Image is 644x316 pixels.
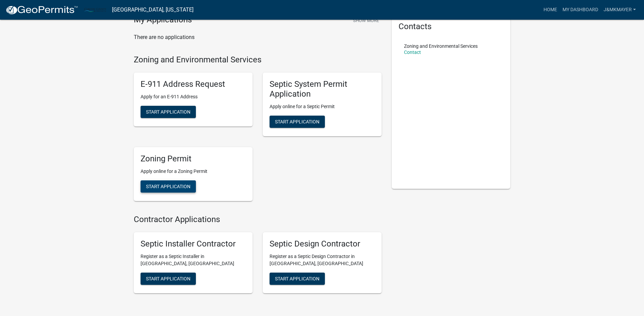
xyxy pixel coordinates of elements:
[141,180,196,193] button: Start Application
[84,5,107,14] img: Carlton County, Minnesota
[404,50,421,55] a: Contact
[146,183,190,189] span: Start Application
[141,273,196,285] button: Start Application
[134,55,382,65] h4: Zoning and Environmental Services
[270,273,325,285] button: Start Application
[275,119,319,124] span: Start Application
[399,22,504,32] h5: Contacts
[134,33,382,41] p: There are no applications
[141,79,246,89] h5: E-911 Address Request
[141,168,246,175] p: Apply online for a Zoning Permit
[270,103,375,110] p: Apply online for a Septic Permit
[134,215,382,224] h4: Contractor Applications
[275,276,319,281] span: Start Application
[270,79,375,99] h5: Septic System Permit Application
[134,15,192,25] h4: My Applications
[404,44,478,48] p: Zoning and Environmental Services
[134,215,382,299] wm-workflow-list-section: Contractor Applications
[141,93,246,100] p: Apply for an E-911 Address
[560,3,601,16] a: My Dashboard
[270,253,375,267] p: Register as a Septic Design Contractor in [GEOGRAPHIC_DATA], [GEOGRAPHIC_DATA]
[146,276,190,281] span: Start Application
[270,116,325,128] button: Start Application
[141,239,246,249] h5: Septic Installer Contractor
[350,15,382,26] button: Show More
[141,154,246,164] h5: Zoning Permit
[270,239,375,249] h5: Septic Design Contractor
[601,3,639,16] a: J&MKMayer
[141,253,246,267] p: Register as a Septic Installer in [GEOGRAPHIC_DATA], [GEOGRAPHIC_DATA]
[541,3,560,16] a: Home
[112,4,194,16] a: [GEOGRAPHIC_DATA], [US_STATE]
[141,106,196,118] button: Start Application
[146,109,190,115] span: Start Application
